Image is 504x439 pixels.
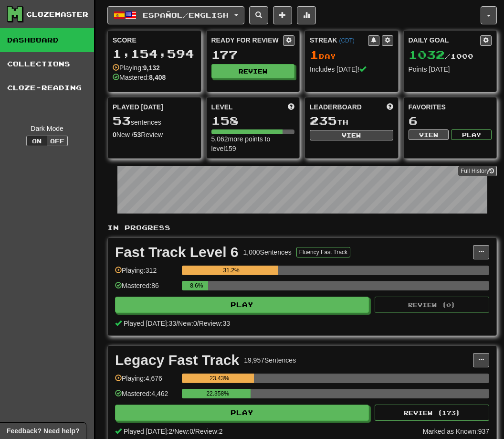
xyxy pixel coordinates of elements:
div: Marked as Known: 937 [423,427,489,436]
strong: 8,408 [149,74,166,81]
span: New: 0 [178,320,197,327]
div: Mastered: 86 [115,281,177,297]
button: Play [115,405,369,421]
div: 8.6% [185,281,208,290]
div: 5,062 more points to level 159 [211,134,295,153]
span: Played [DATE]: 33 [124,320,176,327]
div: 6 [409,115,492,127]
span: Review: 33 [199,320,230,327]
div: Favorites [409,102,492,112]
div: Includes [DATE]! [310,64,393,74]
div: Mastered: [113,73,166,82]
span: Played [DATE]: 2 [124,428,172,435]
strong: 9,132 [143,64,160,72]
span: 53 [113,114,131,127]
button: Play [451,129,492,140]
div: Playing: 312 [115,266,177,281]
a: Full History [458,166,497,176]
div: 1,154,594 [113,48,196,60]
button: Fluency Fast Track [296,247,350,257]
div: Dark Mode [7,124,87,133]
button: Español/English [107,6,244,24]
div: Clozemaster [26,10,88,19]
div: Legacy Fast Track [115,353,239,367]
div: th [310,115,393,127]
button: Add sentence to collection [273,6,292,24]
button: More stats [297,6,316,24]
div: Streak [310,35,368,45]
div: 1,000 Sentences [243,247,292,257]
span: This week in points, UTC [387,102,393,112]
div: 19,957 Sentences [244,355,296,365]
span: / 1000 [409,52,473,60]
span: 235 [310,114,337,127]
strong: 53 [134,131,141,139]
span: Review: 2 [195,428,223,435]
span: Español / English [143,11,229,19]
button: On [26,136,47,146]
span: Played [DATE] [113,102,163,112]
div: Score [113,35,196,45]
span: Leaderboard [310,102,362,112]
a: (CDT) [339,37,354,44]
button: View [310,130,393,140]
span: Level [211,102,233,112]
span: / [172,428,174,435]
div: Mastered: 4,462 [115,389,177,405]
button: Review (0) [375,297,489,313]
div: sentences [113,115,196,127]
span: / [193,428,195,435]
span: New: 0 [174,428,193,435]
div: 31.2% [185,266,278,275]
button: Search sentences [249,6,268,24]
button: Review (173) [375,405,489,421]
span: Score more points to level up [288,102,294,112]
button: Off [47,136,68,146]
p: In Progress [107,223,497,233]
button: Review [211,64,295,78]
div: 23.43% [185,374,254,383]
span: / [176,320,178,327]
div: 22.358% [185,389,251,398]
div: Playing: [113,63,160,73]
button: View [409,129,449,140]
span: 1 [310,48,319,61]
div: Fast Track Level 6 [115,245,239,259]
div: Ready for Review [211,35,283,45]
div: Daily Goal [409,35,481,46]
div: 177 [211,49,295,61]
div: New / Review [113,130,196,139]
span: Open feedback widget [7,426,79,436]
button: Play [115,297,369,313]
div: Points [DATE] [409,64,492,74]
div: Day [310,49,393,61]
span: / [197,320,199,327]
strong: 0 [113,131,116,139]
div: 158 [211,115,295,127]
div: Playing: 4,676 [115,374,177,389]
span: 1032 [409,48,445,61]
